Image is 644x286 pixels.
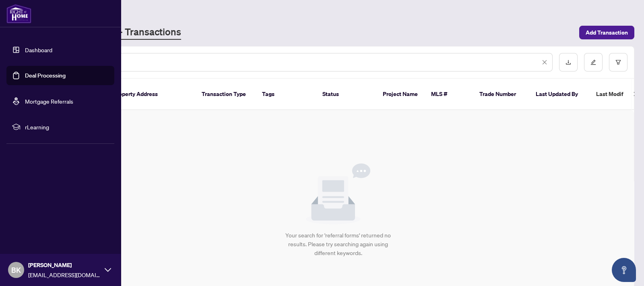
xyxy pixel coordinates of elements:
[6,4,31,23] img: logo
[566,59,571,65] span: download
[615,59,621,65] span: filter
[586,26,628,39] span: Add Transaction
[376,79,425,110] th: Project Name
[256,79,316,110] th: Tags
[612,258,636,282] button: Open asap
[107,79,195,110] th: Property Address
[306,163,370,225] img: Null State Icon
[25,123,109,131] span: rLearning
[25,98,73,105] a: Mortgage Referrals
[579,26,634,39] button: Add Transaction
[11,264,21,276] span: BK
[609,53,627,71] button: filter
[284,231,393,257] div: Your search for 'referral forms' returned no results. Please try searching again using different ...
[316,79,376,110] th: Status
[584,53,603,71] button: edit
[425,79,473,110] th: MLS #
[559,53,578,71] button: download
[25,46,52,53] a: Dashboard
[195,79,256,110] th: Transaction Type
[28,270,101,279] span: [EMAIL_ADDRESS][DOMAIN_NAME]
[473,79,529,110] th: Trade Number
[529,79,590,110] th: Last Updated By
[28,261,101,270] span: [PERSON_NAME]
[590,59,596,65] span: edit
[25,72,66,79] a: Deal Processing
[542,59,547,65] span: close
